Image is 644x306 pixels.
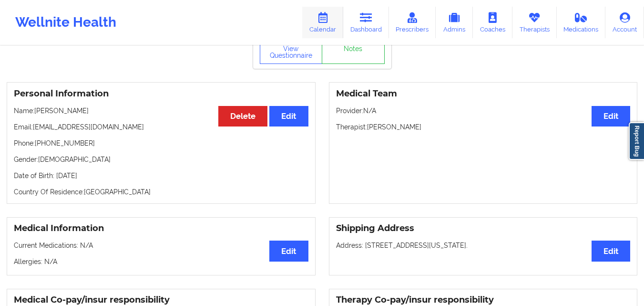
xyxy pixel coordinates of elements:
[14,138,308,148] p: Phone: [PHONE_NUMBER]
[592,106,630,127] button: Edit
[218,106,267,127] button: Delete
[14,257,308,266] p: Allergies: N/A
[605,7,644,38] a: Account
[269,241,308,261] button: Edit
[336,223,631,234] h3: Shipping Address
[592,241,630,261] button: Edit
[557,7,606,38] a: Medications
[14,241,308,250] p: Current Medications: N/A
[336,122,631,132] p: Therapist: [PERSON_NAME]
[436,7,473,38] a: Admins
[629,122,644,160] a: Report Bug
[269,106,308,127] button: Edit
[322,40,385,64] a: Notes
[343,7,389,38] a: Dashboard
[14,223,308,234] h3: Medical Information
[14,187,308,197] p: Country Of Residence: [GEOGRAPHIC_DATA]
[14,106,308,116] p: Name: [PERSON_NAME]
[336,295,631,306] h3: Therapy Co-pay/insur responsibility
[14,295,308,306] h3: Medical Co-pay/insur responsibility
[302,7,343,38] a: Calendar
[473,7,512,38] a: Coaches
[336,106,631,116] p: Provider: N/A
[260,40,323,64] button: View Questionnaire
[336,88,631,99] h3: Medical Team
[14,155,308,164] p: Gender: [DEMOGRAPHIC_DATA]
[14,88,308,99] h3: Personal Information
[512,7,557,38] a: Therapists
[14,122,308,132] p: Email: [EMAIL_ADDRESS][DOMAIN_NAME]
[336,241,631,250] p: Address: [STREET_ADDRESS][US_STATE].
[14,171,308,180] p: Date of Birth: [DATE]
[389,7,436,38] a: Prescribers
